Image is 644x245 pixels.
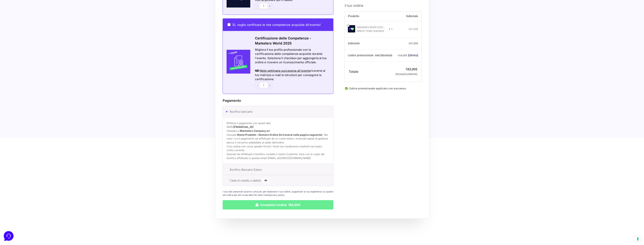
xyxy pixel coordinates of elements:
h3: Pagamento [223,98,334,103]
img: Marketers World 2025 - MW25 Ticket Standard [348,25,355,32]
span: € [406,54,407,57]
p: I tuoi dati personali saranno utilizzati per elaborare il tuo ordine, supportare la tua esperienz... [223,190,334,197]
bdi: 347,00 [409,42,418,45]
span: € [417,42,418,45]
h2: Ciao da Marketers 👋 [3,3,63,9]
div: Codice promozionale applicato con successo. [345,86,421,93]
img: Certificazione-MW24-300x300-1.jpg [223,50,250,74]
div: Azioni del messaggio [255,65,328,69]
strong: [FINANCIAL_ID] [233,125,253,128]
button: Aiuto [49,121,72,129]
div: : riceverai al tuo indirizzo e-mail le istruzioni per conseguire la certificazione. [255,69,328,81]
span: Certificazione delle Competenze - Marketers World 2025 [255,36,311,45]
th: Subtotale [345,38,393,50]
th: Subtotale [393,11,422,21]
span: Inizia una conversazione [24,34,55,37]
button: Inizia una conversazione [6,32,69,39]
input: Cerca un articolo... [8,55,61,58]
div: Dominio [20,22,29,25]
button: Messaggi [26,121,49,129]
input: Sì, voglio certificare le mie competenze acquisite all'evento! [228,23,231,26]
img: website_grey.svg [6,10,9,13]
th: Prodotto [345,11,393,21]
img: dark [12,21,20,29]
span: Trova una risposta [6,47,29,50]
bdi: 347,00 [409,28,418,31]
button: Completa l'ordine 183,00€ [223,200,334,210]
th: Codice promozionale: mw25brainlab [345,50,393,62]
small: (inclusi IVA) [395,72,417,76]
button: Home [3,121,26,129]
span: 33,00 [404,72,413,76]
p: Aiuto [58,126,63,129]
strong: × 1 [389,27,393,31]
img: dark [18,21,26,29]
span: + [267,3,272,9]
img: Carta di credito o debito [262,178,269,183]
strong: NB [255,69,259,72]
label: Carta di credito o debito [230,178,325,183]
span: € [417,28,418,31]
label: Bonifico bancario [230,109,325,115]
h3: Il tuo ordine [345,3,421,8]
a: Apri Centro Assistenza [40,47,69,50]
div: Migliora il tuo profilo professionale con la certificazione delle competenze acquisite durante l'... [255,48,328,65]
div: v 4.0.25 [11,6,18,9]
strong: Nome Prodotto – Numero Ordine (lo troverai nella pagina seguente) [237,133,322,136]
img: tab_keywords_by_traffic_grey.svg [38,22,41,25]
span: € [416,67,417,71]
div: Marketers World 2025 - MW25 Ticket Standard [357,26,386,33]
span: Sì, voglio certificare le mie competenze acquisite all'evento! [232,23,321,27]
a: Rimuovi il codice promozionale mw25brainlab [408,54,418,57]
span: 164,00 [398,54,407,57]
a: privacy policy [270,194,284,196]
p: Il tuo ordine non verrà spedito finché i fondi non risulteranno trasferiti nel nostro conto corre... [227,145,330,152]
p: Quando hai effettuato il bonifico contatta il nostro Customer Care con la copia del bonifico effe... [227,152,330,160]
p: Messaggi [33,126,43,129]
img: dark [6,21,14,29]
span: - [255,82,260,88]
bdi: 183,00 [405,67,417,71]
div: Dominio: [DOMAIN_NAME] [10,10,42,13]
img: logo_orange.svg [6,6,9,9]
span: Le tue conversazioni [6,15,32,18]
label: Bonifico Bancario Estero [230,167,325,173]
span: + [267,82,272,88]
th: Totale [345,62,393,82]
input: 1 [260,82,267,88]
div: Keyword (traffico) [42,22,62,25]
strong: Marketers Company srl [240,129,270,132]
p: Effettua il pagamento con questi dati. IBAN: Intestato a: Causale: . Nel caso i cui il pagamento ... [227,121,330,145]
span: € [411,72,413,76]
span: - [255,3,260,9]
input: 1 [260,3,267,9]
button: Le tue preferenze relative al consenso per le tecnologie di tracciamento [635,236,641,242]
span: Nelle settimane successive all'evento [260,69,310,72]
p: Home [11,126,18,129]
td: - [393,50,422,62]
img: tab_domain_overview_orange.svg [16,22,19,25]
iframe: Customerly Messenger Launcher [3,230,14,242]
